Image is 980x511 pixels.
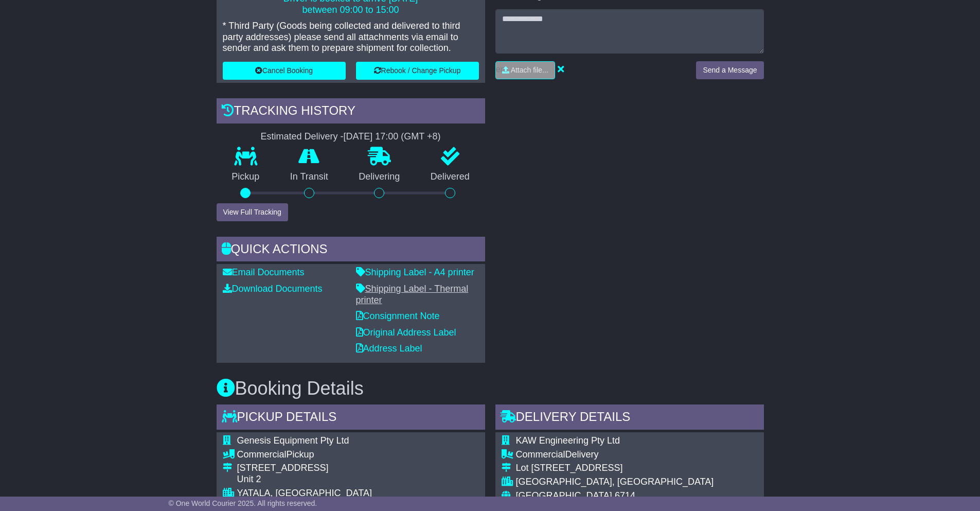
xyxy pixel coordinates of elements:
[237,488,394,499] div: YATALA, [GEOGRAPHIC_DATA]
[356,311,440,321] a: Consignment Note
[223,62,346,80] button: Cancel Booking
[217,378,764,399] h3: Booking Details
[495,404,764,432] div: Delivery Details
[356,327,456,338] a: Original Address Label
[223,21,479,54] p: * Third Party (Goods being collected and delivered to third party addresses) please send all atta...
[356,62,479,80] button: Rebook / Change Pickup
[516,490,612,501] span: [GEOGRAPHIC_DATA]
[696,61,763,79] button: Send a Message
[516,477,714,488] div: [GEOGRAPHIC_DATA], [GEOGRAPHIC_DATA]
[223,267,305,277] a: Email Documents
[217,404,485,432] div: Pickup Details
[237,474,394,485] div: Unit 2
[217,237,485,265] div: Quick Actions
[356,343,422,354] a: Address Label
[169,499,317,507] span: © One World Courier 2025. All rights reserved.
[415,171,485,183] p: Delivered
[217,131,485,143] div: Estimated Delivery -
[356,267,474,277] a: Shipping Label - A4 printer
[516,449,565,460] span: Commercial
[516,463,714,474] div: Lot [STREET_ADDRESS]
[217,171,275,183] p: Pickup
[516,435,620,446] span: KAW Engineering Pty Ltd
[217,98,485,126] div: Tracking history
[344,171,416,183] p: Delivering
[217,203,288,221] button: View Full Tracking
[356,284,469,305] a: Shipping Label - Thermal printer
[516,449,714,461] div: Delivery
[275,171,344,183] p: In Transit
[237,463,394,474] div: [STREET_ADDRESS]
[237,435,349,446] span: Genesis Equipment Pty Ltd
[223,284,323,294] a: Download Documents
[615,490,635,501] span: 6714
[237,449,394,461] div: Pickup
[344,131,441,143] div: [DATE] 17:00 (GMT +8)
[237,449,287,460] span: Commercial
